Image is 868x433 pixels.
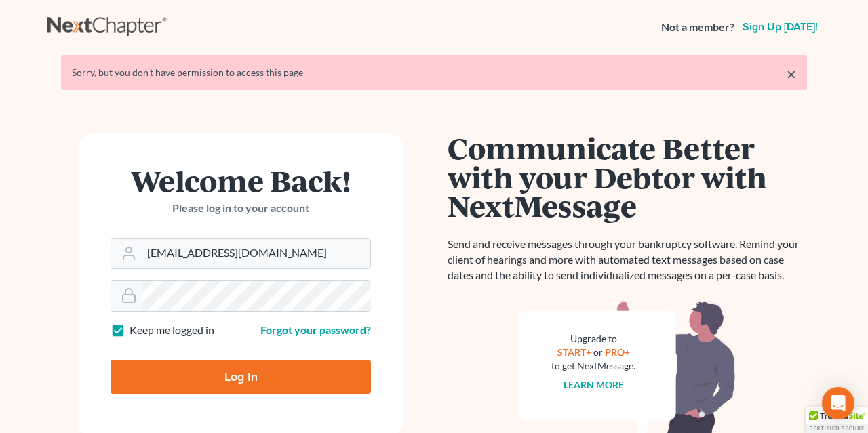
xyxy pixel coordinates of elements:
[787,66,796,82] a: ×
[111,166,371,195] h1: Welcome Back!
[142,239,370,268] input: Email Address
[806,407,868,433] div: TrustedSite Certified
[564,379,624,390] a: Learn more
[661,20,734,35] strong: Not a member?
[111,201,371,216] p: Please log in to your account
[740,22,821,33] a: Sign up [DATE]!
[822,387,854,419] div: Open Intercom Messenger
[448,133,807,220] h1: Communicate Better with your Debtor with NextMessage
[551,359,635,373] div: to get NextMessage.
[260,323,371,336] a: Forgot your password?
[593,346,603,358] span: or
[111,360,371,394] input: Log In
[448,236,807,283] p: Send and receive messages through your bankruptcy software. Remind your client of hearings and mo...
[72,66,796,79] div: Sorry, but you don't have permission to access this page
[605,346,630,358] a: PRO+
[130,323,214,338] label: Keep me logged in
[557,346,591,358] a: START+
[551,332,635,346] div: Upgrade to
